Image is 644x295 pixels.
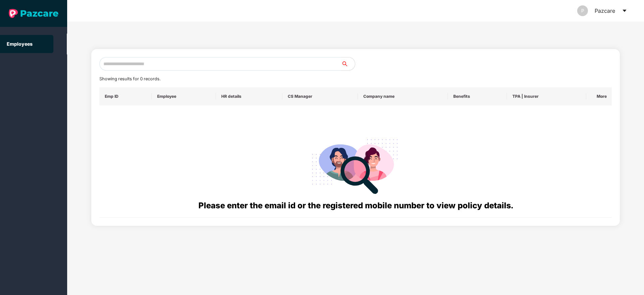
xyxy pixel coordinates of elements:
[581,5,584,16] span: P
[307,131,404,199] img: svg+xml;base64,PHN2ZyB4bWxucz0iaHR0cDovL3d3dy53My5vcmcvMjAwMC9zdmciIHdpZHRoPSIyODgiIGhlaWdodD0iMj...
[586,87,612,106] th: More
[7,41,33,47] a: Employees
[216,87,282,106] th: HR details
[341,61,355,67] span: search
[99,76,160,81] span: Showing results for 0 records.
[152,87,216,106] th: Employee
[507,87,586,106] th: TPA | Insurer
[358,87,448,106] th: Company name
[341,57,355,71] button: search
[622,8,627,13] span: caret-down
[198,201,513,210] span: Please enter the email id or the registered mobile number to view policy details.
[99,87,152,106] th: Emp ID
[282,87,358,106] th: CS Manager
[448,87,507,106] th: Benefits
